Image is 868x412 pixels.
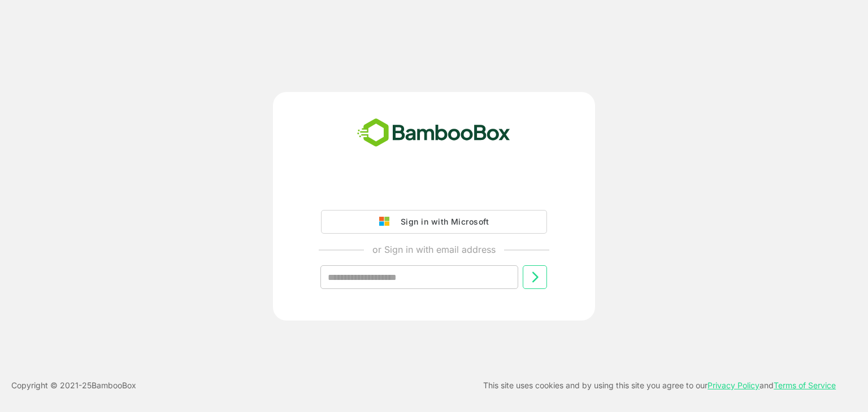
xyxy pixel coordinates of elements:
[379,217,395,227] img: google
[708,380,759,390] a: Privacy Policy
[483,379,836,392] p: This site uses cookies and by using this site you agree to our and
[774,380,836,390] a: Terms of Service
[351,115,517,152] img: bamboobox
[395,214,489,229] div: Sign in with Microsoft
[321,210,547,234] button: Sign in with Microsoft
[11,379,136,392] p: Copyright © 2021- 25 BambooBox
[372,243,496,256] p: or Sign in with email address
